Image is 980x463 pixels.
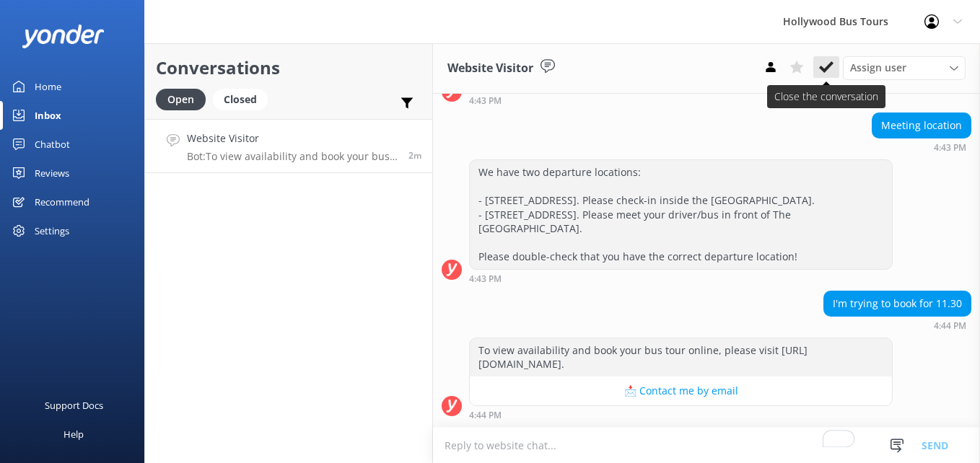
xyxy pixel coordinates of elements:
[469,411,502,420] strong: 4:44 PM
[35,72,61,101] div: Home
[35,216,69,245] div: Settings
[156,54,421,81] h2: Conversations
[213,89,268,110] div: Closed
[470,160,892,269] div: We have two departure locations: - [STREET_ADDRESS]. Please check-in inside the [GEOGRAPHIC_DATA]...
[469,97,502,105] strong: 4:43 PM
[35,159,69,188] div: Reviews
[850,60,906,76] span: Assign user
[447,59,533,78] h3: Website Visitor
[35,188,89,216] div: Recommend
[469,273,893,283] div: Sep 08 2025 04:43pm (UTC -07:00) America/Tijuana
[145,119,432,173] a: Website VisitorBot:To view availability and book your bus tour online, please visit [URL][DOMAIN_...
[823,320,971,330] div: Sep 08 2025 04:44pm (UTC -07:00) America/Tijuana
[470,338,892,376] div: To view availability and book your bus tour online, please visit [URL][DOMAIN_NAME].
[64,420,84,449] div: Help
[872,142,971,152] div: Sep 08 2025 04:43pm (UTC -07:00) America/Tijuana
[156,91,213,107] a: Open
[934,322,966,330] strong: 4:44 PM
[213,91,275,107] a: Closed
[469,410,893,420] div: Sep 08 2025 04:44pm (UTC -07:00) America/Tijuana
[35,130,70,159] div: Chatbot
[35,101,61,130] div: Inbox
[843,56,966,79] div: Assign User
[433,428,980,463] textarea: To enrich screen reader interactions, please activate Accessibility in Grammarly extension settings
[187,150,398,163] p: Bot: To view availability and book your bus tour online, please visit [URL][DOMAIN_NAME].
[470,376,892,405] button: 📩 Contact me by email
[469,275,502,283] strong: 4:43 PM
[934,144,966,152] strong: 4:43 PM
[469,95,893,105] div: Sep 08 2025 04:43pm (UTC -07:00) America/Tijuana
[187,131,398,146] h4: Website Visitor
[408,149,421,162] span: Sep 08 2025 04:44pm (UTC -07:00) America/Tijuana
[156,89,206,110] div: Open
[22,25,105,48] img: yonder-white-logo.png
[824,291,971,316] div: I'm trying to book for 11.30
[45,391,103,420] div: Support Docs
[872,113,971,138] div: Meeting location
